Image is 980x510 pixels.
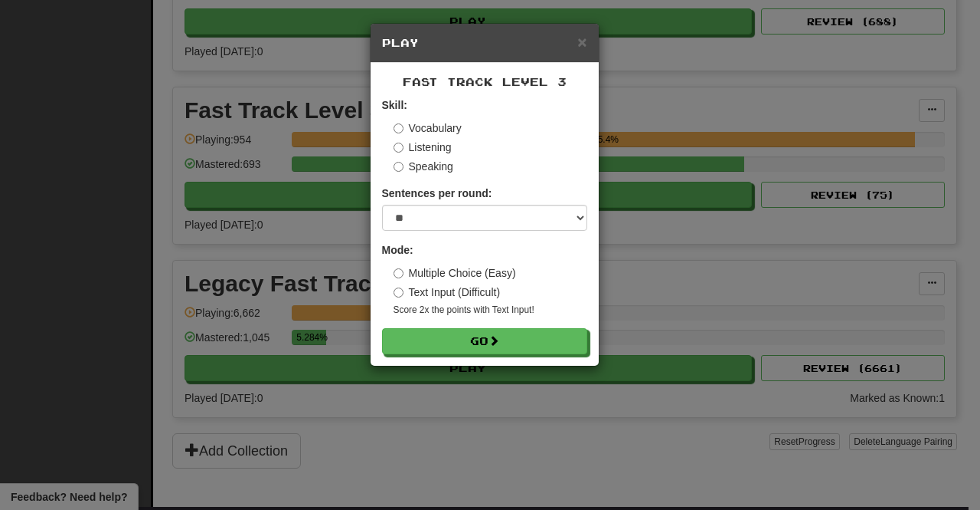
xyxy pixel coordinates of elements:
[394,304,587,317] small: Score 2x the points with Text Input !
[382,35,587,51] h5: Play
[394,123,403,133] input: Vocabulary
[394,159,453,174] label: Speaking
[403,75,567,88] span: Fast Track Level 3
[382,99,407,111] strong: Skill:
[394,143,403,153] input: Listening
[577,33,586,51] span: ×
[382,186,492,201] label: Sentences per round:
[577,34,586,50] button: Close
[394,268,403,278] input: Multiple Choice (Easy)
[394,285,501,300] label: Text Input (Difficult)
[382,244,413,256] strong: Mode:
[394,162,403,172] input: Speaking
[382,328,587,354] button: Go
[394,120,462,136] label: Vocabulary
[394,288,403,298] input: Text Input (Difficult)
[394,265,516,281] label: Multiple Choice (Easy)
[394,140,452,155] label: Listening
